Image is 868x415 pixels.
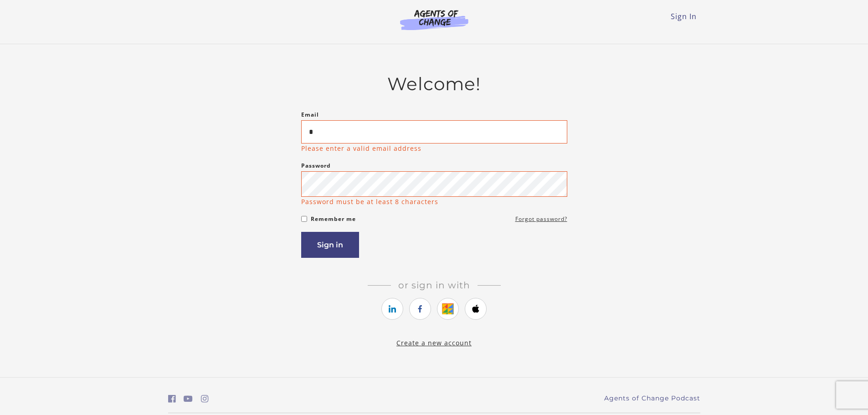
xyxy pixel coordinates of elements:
[301,197,438,206] p: Password must be at least 8 characters
[515,214,567,225] a: Forgot password?
[184,392,193,405] a: https://www.youtube.com/c/AgentsofChangeTestPrepbyMeaganMitchell (Open in a new window)
[465,298,487,320] a: https://courses.thinkific.com/users/auth/apple?ss%5Breferral%5D=&ss%5Buser_return_to%5D=&ss%5Bvis...
[301,109,319,120] label: Email
[201,392,209,405] a: https://www.instagram.com/agentsofchangeprep/ (Open in a new window)
[437,298,459,320] a: https://courses.thinkific.com/users/auth/google?ss%5Breferral%5D=&ss%5Buser_return_to%5D=&ss%5Bvi...
[301,232,359,258] button: Sign in
[311,214,356,225] label: Remember me
[396,338,472,347] a: Create a new account
[168,395,176,403] i: https://www.facebook.com/groups/aswbtestprep (Open in a new window)
[301,143,421,153] p: Please enter a valid email address
[168,392,176,405] a: https://www.facebook.com/groups/aswbtestprep (Open in a new window)
[604,394,700,403] a: Agents of Change Podcast
[391,280,478,291] span: Or sign in with
[301,73,567,95] h2: Welcome!
[390,9,478,30] img: Agents of Change Logo
[301,160,331,171] label: Password
[184,395,193,403] i: https://www.youtube.com/c/AgentsofChangeTestPrepbyMeaganMitchell (Open in a new window)
[671,11,697,21] a: Sign In
[409,298,431,320] a: https://courses.thinkific.com/users/auth/facebook?ss%5Breferral%5D=&ss%5Buser_return_to%5D=&ss%5B...
[381,298,403,320] a: https://courses.thinkific.com/users/auth/linkedin?ss%5Breferral%5D=&ss%5Buser_return_to%5D=&ss%5B...
[201,395,209,403] i: https://www.instagram.com/agentsofchangeprep/ (Open in a new window)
